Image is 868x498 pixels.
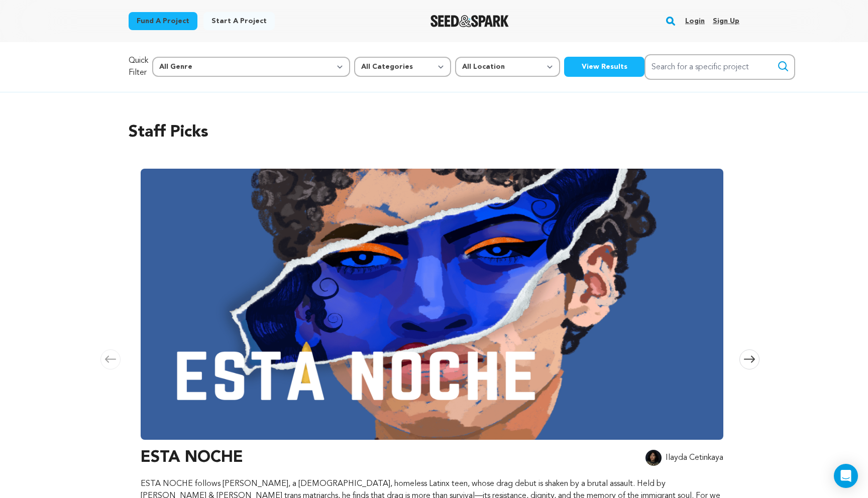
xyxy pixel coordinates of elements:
a: Login [685,13,705,29]
p: Quick Filter [129,55,148,79]
img: 2560246e7f205256.jpg [645,450,662,466]
a: Fund a project [129,12,197,30]
p: Ilayda Cetinkaya [666,452,723,464]
h3: ESTA NOCHE [141,446,243,470]
img: Seed&Spark Logo Dark Mode [430,15,509,27]
a: Sign up [713,13,739,29]
h2: Staff Picks [129,120,739,145]
img: ESTA NOCHE image [141,169,723,440]
button: View Results [564,57,644,77]
a: Start a project [203,12,275,30]
div: Open Intercom Messenger [834,464,858,488]
a: Seed&Spark Homepage [430,15,509,27]
input: Search for a specific project [644,54,795,80]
